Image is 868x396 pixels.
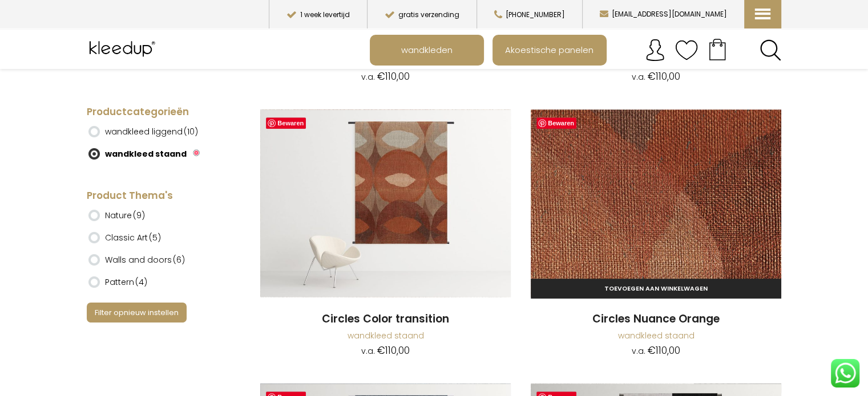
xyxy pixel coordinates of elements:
a: Circles Nuance Orange [531,312,781,327]
bdi: 110,00 [648,70,680,83]
span: Akoestische panelen [499,39,600,60]
bdi: 110,00 [377,70,410,83]
span: v.a. [361,71,375,83]
span: € [648,70,656,83]
span: (9) [133,210,145,221]
label: wandkleed staand [105,144,187,164]
label: Walls and doors [105,250,185,270]
a: Circles Nuance Orange [531,109,781,299]
img: verlanglijstje.svg [675,39,698,62]
span: (10) [184,126,198,137]
span: (5) [149,232,161,243]
span: € [648,344,656,357]
span: € [377,70,385,83]
h4: Product Thema's [87,189,225,203]
span: wandkleden [395,39,459,60]
a: Search [760,39,781,61]
span: (6) [173,254,185,266]
nav: Main menu [370,35,790,66]
img: Circles Color Transition [260,109,511,297]
a: Circles Color transition [260,312,511,327]
button: Filter opnieuw instellen [87,303,187,322]
img: Verwijderen [193,149,200,156]
a: Bewaren [266,117,306,129]
a: wandkleed staand [617,330,694,341]
label: Nature [105,206,145,225]
a: Toevoegen aan winkelwagen: “Circles Nuance Orange“ [531,279,781,299]
bdi: 110,00 [648,344,680,357]
h4: Productcategorieën [87,105,225,119]
label: Classic Art [105,228,161,247]
img: Kleedup [87,35,160,63]
a: Circles Color Transition [260,109,511,299]
a: Your cart [698,35,737,63]
a: Bewaren [536,117,576,129]
span: v.a. [632,71,645,83]
a: Akoestische panelen [494,36,605,64]
img: account.svg [644,39,667,62]
span: € [377,344,385,357]
label: Pattern [105,272,147,292]
span: (4) [135,276,147,288]
span: v.a. [361,345,375,357]
span: v.a. [632,345,645,357]
a: wandkleed staand [348,330,424,341]
bdi: 110,00 [377,344,410,357]
label: wandkleed liggend [105,122,198,141]
a: wandkleden [371,36,483,64]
